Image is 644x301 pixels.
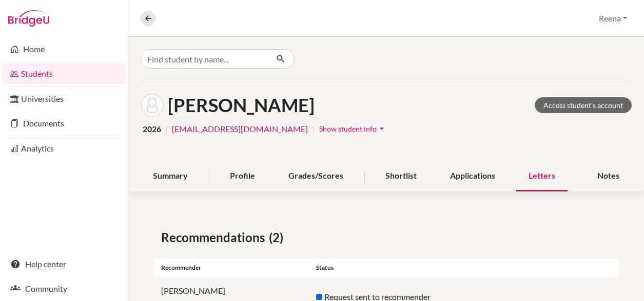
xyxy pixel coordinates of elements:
div: Status [308,263,463,272]
h1: [PERSON_NAME] [168,94,315,116]
a: Home [2,39,126,59]
div: Applications [438,161,508,191]
a: Students [2,63,126,84]
a: [EMAIL_ADDRESS][DOMAIN_NAME] [172,123,308,135]
div: Profile [218,161,267,191]
span: | [312,123,315,135]
button: Show student infoarrow_drop_down [319,121,387,137]
div: Notes [585,161,632,191]
div: Grades/Scores [276,161,356,191]
span: | [165,123,168,135]
a: Analytics [2,138,126,159]
span: Recommendations [161,228,269,247]
a: Documents [2,113,126,134]
span: (2) [269,228,287,247]
button: Reena [594,9,632,28]
div: Recommender [153,263,308,272]
i: arrow_drop_down [377,123,387,134]
div: Summary [141,161,200,191]
img: Bridge-U [8,10,49,27]
a: Help center [2,254,126,274]
img: Antara Shah's avatar [141,94,164,117]
div: Letters [516,161,568,191]
a: Community [2,278,126,299]
input: Find student by name... [141,49,268,69]
a: Universities [2,89,126,109]
span: Show student info [319,124,377,133]
div: Shortlist [373,161,429,191]
span: 2026 [143,123,161,135]
a: Access student's account [535,97,632,113]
